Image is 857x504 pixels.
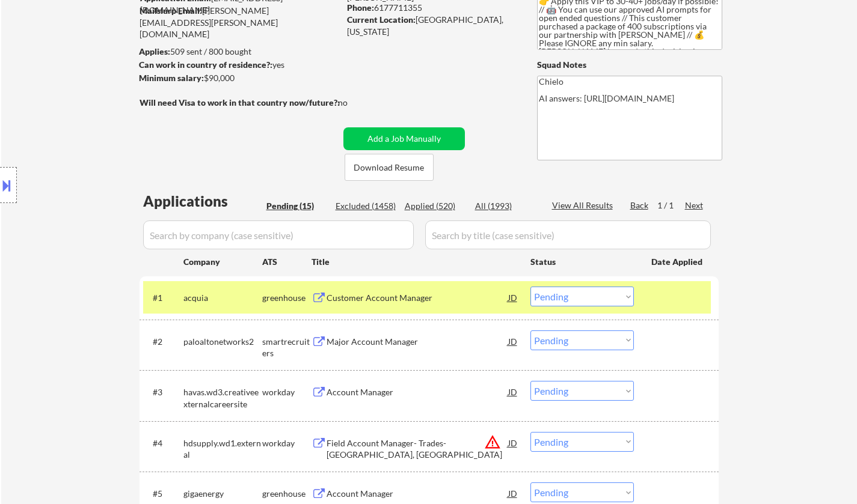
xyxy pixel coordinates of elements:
[139,59,336,71] div: yes
[153,437,174,449] div: #4
[405,200,465,212] div: Applied (520)
[139,46,339,58] div: 509 sent / 800 bought
[530,250,634,272] div: Status
[347,14,416,25] strong: Current Location:
[347,2,374,13] strong: Phone:
[262,292,312,304] div: greenhouse
[507,432,519,454] div: JD
[183,437,262,461] div: hdsupply.wd1.external
[327,336,508,348] div: Major Account Manager
[139,46,170,56] strong: Applies:
[327,292,508,304] div: Customer Account Manager
[183,256,262,268] div: Company
[262,437,312,449] div: workday
[262,256,312,268] div: ATS
[425,220,711,249] input: Search by title (case sensitive)
[657,199,685,211] div: 1 / 1
[183,336,262,348] div: paloaltonetworks2
[336,200,396,212] div: Excluded (1458)
[685,199,704,211] div: Next
[507,330,519,352] div: JD
[484,434,501,451] button: warning_amber
[552,199,616,211] div: View All Results
[507,381,519,402] div: JD
[139,72,339,84] div: $90,000
[327,386,508,398] div: Account Manager
[312,256,519,268] div: Title
[140,97,340,108] strong: Will need Visa to work in that country now/future?:
[153,336,174,348] div: #2
[507,482,519,504] div: JD
[183,386,262,410] div: havas.wd3.creativeexternalcareersite
[475,200,535,212] div: All (1993)
[153,488,174,500] div: #5
[143,220,414,249] input: Search by company (case sensitive)
[327,488,508,500] div: Account Manager
[507,287,519,308] div: JD
[262,336,312,359] div: smartrecruiters
[262,386,312,398] div: workday
[140,5,339,40] div: [PERSON_NAME][EMAIL_ADDRESS][PERSON_NAME][DOMAIN_NAME]
[338,97,372,109] div: no
[183,488,262,500] div: gigaenergy
[140,5,202,16] strong: Mailslurp Email:
[262,488,312,500] div: greenhouse
[183,292,262,304] div: acquia
[347,2,517,14] div: 6177711355
[327,437,508,461] div: Field Account Manager- Trades- [GEOGRAPHIC_DATA], [GEOGRAPHIC_DATA]
[139,73,204,83] strong: Minimum salary:
[153,386,174,398] div: #3
[651,256,704,268] div: Date Applied
[266,200,327,212] div: Pending (15)
[537,59,722,71] div: Squad Notes
[139,59,272,70] strong: Can work in country of residence?:
[345,154,434,181] button: Download Resume
[153,292,174,304] div: #1
[630,199,650,211] div: Back
[347,14,517,37] div: [GEOGRAPHIC_DATA], [US_STATE]
[343,127,465,150] button: Add a Job Manually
